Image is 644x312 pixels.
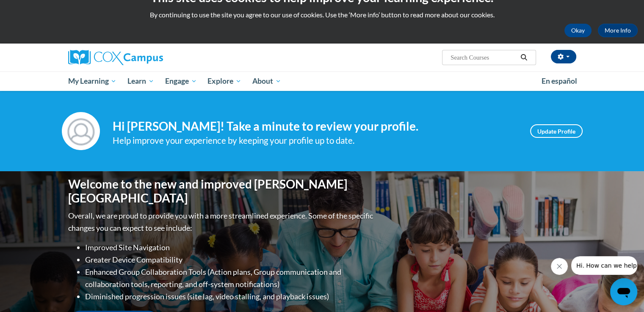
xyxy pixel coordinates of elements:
[571,256,637,275] iframe: Message from company
[63,71,122,91] a: My Learning
[113,119,517,134] h4: Hi [PERSON_NAME]! Take a minute to review your profile.
[252,76,281,86] span: About
[564,24,591,37] button: Okay
[551,258,568,275] iframe: Close message
[62,112,100,150] img: Profile Image
[202,71,247,91] a: Explore
[6,10,638,19] p: By continuing to use the site you agree to our use of cookies. Use the ‘More info’ button to read...
[247,71,287,91] a: About
[536,72,583,90] a: En español
[85,241,375,254] li: Improved Site Navigation
[68,50,229,65] a: Cox Campus
[207,76,241,86] span: Explore
[5,6,69,13] span: Hi. How can we help?
[160,71,202,91] a: Engage
[450,52,517,63] input: Search Courses
[598,24,638,37] a: More Info
[610,278,637,305] iframe: Button to launch messaging window
[542,77,577,85] span: En español
[68,210,375,234] p: Overall, we are proud to provide you with a more streamlined experience. Some of the specific cha...
[165,76,197,86] span: Engage
[551,50,576,63] button: Account Settings
[85,254,375,266] li: Greater Device Compatibility
[113,134,517,148] div: Help improve your experience by keeping your profile up to date.
[127,76,154,86] span: Learn
[530,124,583,138] a: Update Profile
[85,290,375,303] li: Diminished progression issues (site lag, video stalling, and playback issues)
[68,50,163,65] img: Cox Campus
[85,266,375,290] li: Enhanced Group Collaboration Tools (Action plans, Group communication and collaboration tools, re...
[122,71,160,91] a: Learn
[68,76,116,86] span: My Learning
[68,177,375,205] h1: Welcome to the new and improved [PERSON_NAME][GEOGRAPHIC_DATA]
[55,71,589,91] div: Main menu
[517,52,530,63] button: Search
